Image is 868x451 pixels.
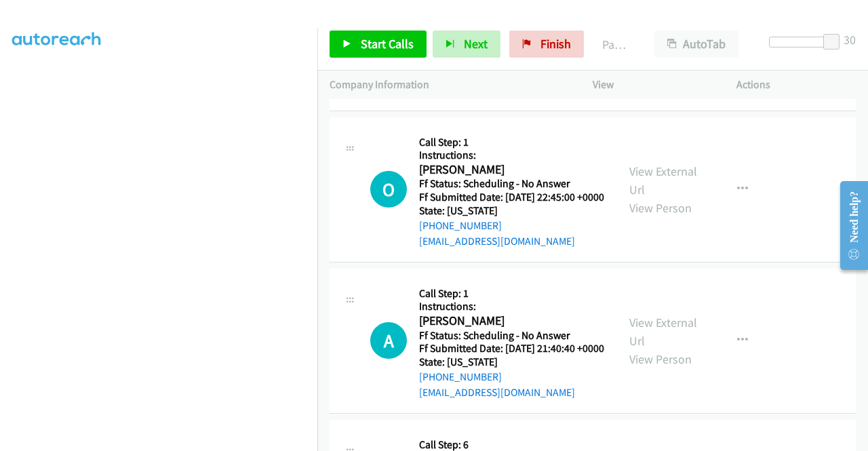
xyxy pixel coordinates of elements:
[540,36,571,52] span: Finish
[419,287,604,300] h5: Call Step: 1
[593,77,712,93] p: View
[419,204,604,218] h5: State: [US_STATE]
[330,77,568,93] p: Company Information
[370,171,407,208] h1: O
[419,329,604,342] h5: Ff Status: Scheduling - No Answer
[629,315,697,349] a: View External Url
[844,31,856,49] div: 30
[419,235,575,248] a: [EMAIL_ADDRESS][DOMAIN_NAME]
[419,177,604,191] h5: Ff Status: Scheduling - No Answer
[736,77,856,93] p: Actions
[419,386,575,399] a: [EMAIL_ADDRESS][DOMAIN_NAME]
[370,171,407,208] div: The call is yet to be attempted
[370,322,407,359] div: The call is yet to be attempted
[419,149,604,162] h5: Instructions:
[419,370,502,383] a: [PHONE_NUMBER]
[419,191,604,204] h5: Ff Submitted Date: [DATE] 22:45:00 +0000
[330,31,427,58] a: Start Calls
[829,172,868,279] iframe: Resource Center
[629,163,697,197] a: View External Url
[419,300,604,313] h5: Instructions:
[629,200,692,216] a: View Person
[464,36,488,52] span: Next
[602,35,630,54] p: Paused
[419,136,604,149] h5: Call Step: 1
[629,351,692,367] a: View Person
[419,313,604,329] h2: [PERSON_NAME]
[361,36,414,52] span: Start Calls
[419,219,502,232] a: [PHONE_NUMBER]
[509,31,584,58] a: Finish
[654,31,738,58] button: AutoTab
[370,322,407,359] h1: A
[419,355,604,369] h5: State: [US_STATE]
[433,31,500,58] button: Next
[419,342,604,355] h5: Ff Submitted Date: [DATE] 21:40:40 +0000
[419,162,604,178] h2: [PERSON_NAME]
